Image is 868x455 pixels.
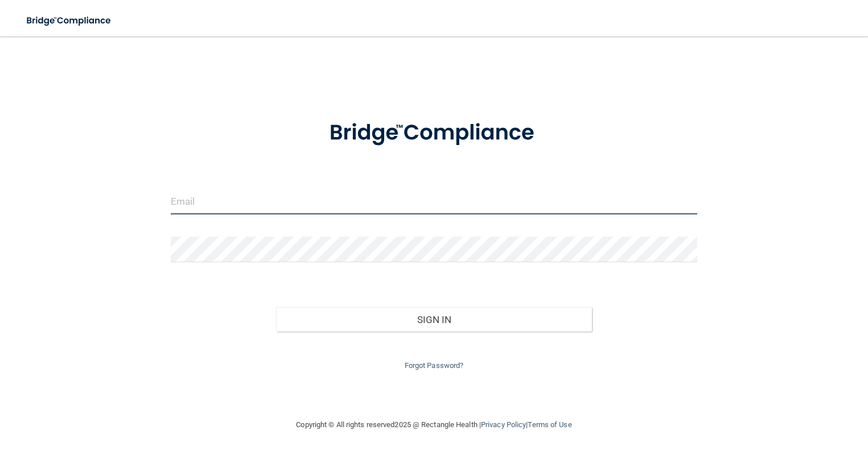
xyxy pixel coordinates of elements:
[17,9,122,32] img: bridge_compliance_login_screen.278c3ca4.svg
[307,105,561,162] img: bridge_compliance_login_screen.278c3ca4.svg
[481,420,526,429] a: Privacy Policy
[171,189,697,214] input: Email
[671,374,854,420] iframe: Drift Widget Chat Controller
[227,407,642,443] div: Copyright © All rights reserved 2025 @ Rectangle Health | |
[276,307,592,332] button: Sign In
[528,420,571,429] a: Terms of Use
[405,361,464,370] a: Forgot Password?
